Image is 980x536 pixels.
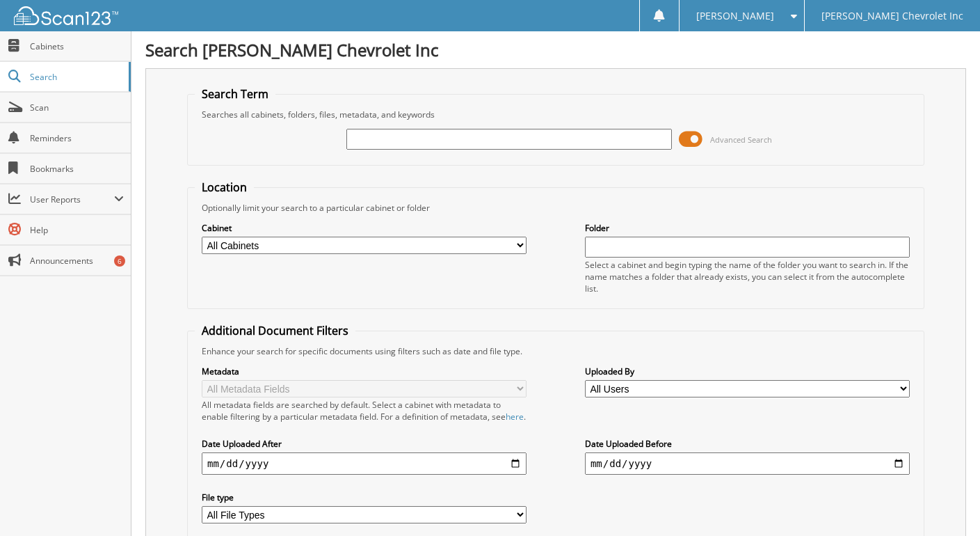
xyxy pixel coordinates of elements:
input: end [585,452,910,475]
img: scan123-logo-white.svg [14,6,118,25]
legend: Location [195,180,254,195]
label: Folder [585,222,910,234]
h1: Search [PERSON_NAME] Chevrolet Inc [145,38,966,61]
span: Announcements [30,255,124,267]
span: Cabinets [30,40,124,52]
span: Advanced Search [710,134,772,145]
div: Optionally limit your search to a particular cabinet or folder [195,202,917,214]
span: Reminders [30,132,124,144]
span: [PERSON_NAME] Chevrolet Inc [821,12,963,20]
span: Search [30,71,122,83]
label: Cabinet [202,222,527,234]
div: 6 [114,255,125,267]
div: Select a cabinet and begin typing the name of the folder you want to search in. If the name match... [585,259,910,294]
div: Enhance your search for specific documents using filters such as date and file type. [195,345,917,357]
span: Help [30,224,124,236]
input: start [202,452,527,475]
legend: Additional Document Filters [195,323,355,338]
div: Searches all cabinets, folders, files, metadata, and keywords [195,109,917,120]
span: Bookmarks [30,163,124,175]
span: User Reports [30,194,114,205]
div: All metadata fields are searched by default. Select a cabinet with metadata to enable filtering b... [202,399,527,423]
a: here [506,411,524,423]
label: Metadata [202,365,527,377]
label: Date Uploaded Before [585,438,910,450]
span: Scan [30,102,124,113]
legend: Search Term [195,86,275,102]
label: File type [202,491,527,503]
label: Date Uploaded After [202,438,527,450]
span: [PERSON_NAME] [696,12,774,20]
iframe: Chat Widget [910,469,980,536]
label: Uploaded By [585,365,910,377]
